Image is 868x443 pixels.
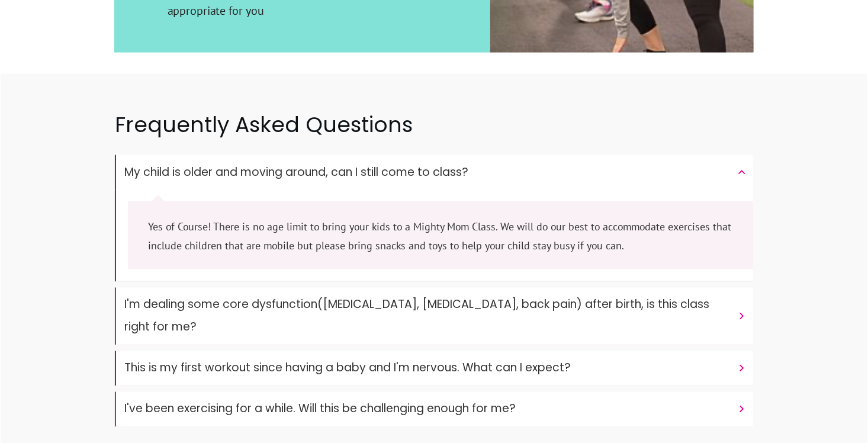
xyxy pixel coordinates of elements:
[124,360,571,376] font: This is my first workout since having a baby and I'm nervous. What can I expect?
[148,220,731,253] font: Yes of Course! There is no age limit to bring your kids to a Mighty Mom Class. We will do our bes...
[124,297,709,335] font: I'm dealing some core dysfunction([MEDICAL_DATA], [MEDICAL_DATA], back pain) after birth, is this...
[124,401,516,417] font: I've been exercising for a while. Will this be challenging enough for me?
[115,110,753,154] h2: Frequently Asked Questions
[124,164,468,180] font: My child is older and moving around, can I still come to class?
